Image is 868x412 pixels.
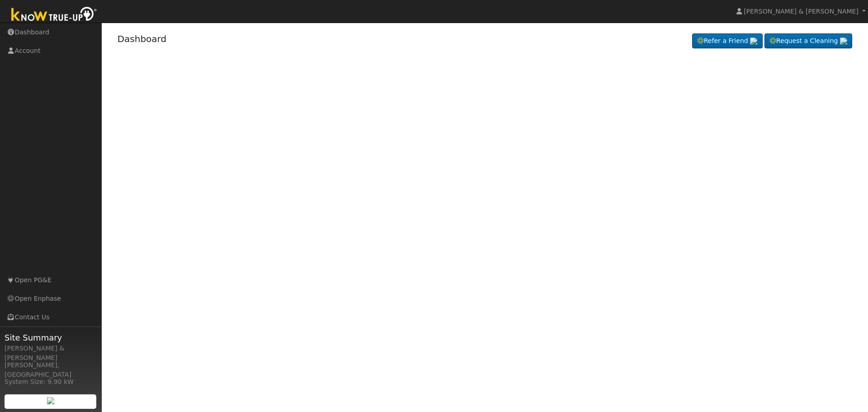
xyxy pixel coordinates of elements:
span: [PERSON_NAME] & [PERSON_NAME] [744,8,859,15]
a: Refer a Friend [692,33,763,49]
img: retrieve [750,38,757,45]
img: retrieve [840,38,847,45]
div: [PERSON_NAME] & [PERSON_NAME] [5,344,97,363]
span: Site Summary [5,331,97,344]
a: Request a Cleaning [764,33,852,49]
a: Dashboard [118,33,167,44]
img: Know True-Up [7,5,102,25]
div: [PERSON_NAME], [GEOGRAPHIC_DATA] [5,360,97,379]
div: System Size: 9.90 kW [5,377,97,387]
img: retrieve [47,397,54,404]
